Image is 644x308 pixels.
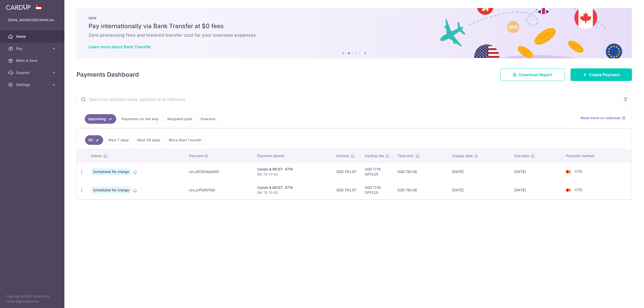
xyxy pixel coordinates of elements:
span: Support [16,70,49,75]
img: Bank Card [563,187,574,193]
a: Upcoming [85,114,116,124]
a: Learn more about Bank Transfer [89,44,151,49]
div: Condo & MCST. 4714 [257,167,328,172]
a: Create Payment [571,68,632,81]
span: CardUp fee [365,153,384,158]
td: [DATE] [510,162,562,181]
span: Read more on statuses [581,115,621,120]
p: Blk 76 10-62 [257,190,328,195]
input: Search by recipient name, payment id or reference [77,91,620,107]
h4: Payments Dashboard [76,70,139,79]
td: SGD 763.87 [332,181,361,199]
td: SGD 781.06 [393,181,448,199]
a: More than 1 month [166,135,205,145]
a: Recipient paid [164,114,195,124]
a: Next 7 days [105,135,132,145]
span: 1775 [575,169,582,174]
span: Create Payment [589,72,620,78]
td: SGD 781.06 [393,162,448,181]
th: Payment details [253,149,332,162]
span: Home [16,34,49,39]
span: Status [91,153,102,158]
span: Scheduled for charge [91,187,131,194]
th: Payment ID [185,149,254,162]
img: CardUp [6,4,31,10]
a: Payments on the way [118,114,162,124]
a: Next 30 days [134,135,164,145]
span: Refer & Save [16,58,49,63]
td: txn_e1f1a1875a1 [185,181,254,199]
a: All [85,135,103,145]
p: Blk 76 10-62 [257,172,328,177]
div: Condo & MCST. 4714 [257,185,328,190]
a: Overdue [197,114,219,124]
td: [DATE] [510,181,562,199]
a: Read more on statuses [581,115,626,120]
td: SGD 763.87 [332,162,361,181]
h6: Zero processing fees and lowered transfer cost for your overseas expenses [89,32,620,38]
td: txn_657b04ad90f [185,162,254,181]
span: Amount [336,153,349,158]
span: Pay [16,46,49,51]
span: Scheduled for charge [91,168,131,175]
img: Bank Card [563,169,574,175]
a: Download Report [500,68,565,81]
th: Payment method [562,149,631,162]
td: SGD 17.19 OFF225 [361,181,393,199]
span: Total amt. [397,153,414,158]
p: [EMAIL_ADDRESS][DOMAIN_NAME] [8,18,56,23]
h5: Pay internationally via Bank Transfer at $0 fees [89,22,620,30]
span: Settings [16,82,49,87]
td: SGD 17.19 OFF225 [361,162,393,181]
span: Download Report [519,72,552,78]
span: Charge date [452,153,473,158]
p: NEW [89,16,620,20]
img: Bank transfer banner [76,8,632,58]
span: Due date [514,153,529,158]
td: [DATE] [448,162,510,181]
td: [DATE] [448,181,510,199]
span: 1775 [575,188,582,192]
